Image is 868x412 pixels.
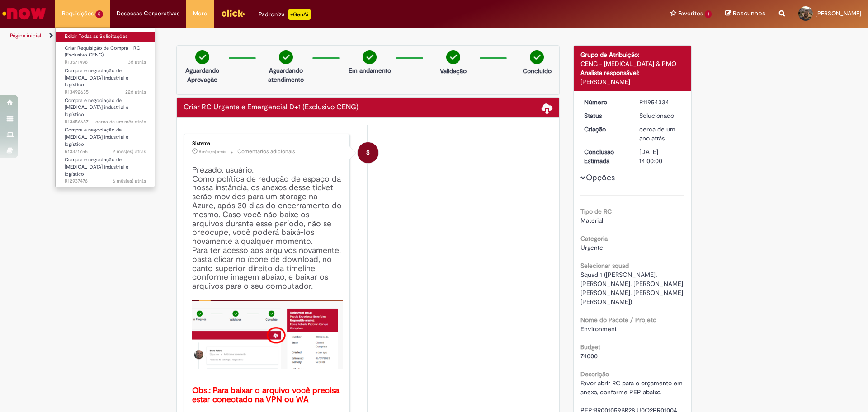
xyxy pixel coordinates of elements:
[113,148,146,155] time: 07/08/2025 15:10:24
[55,27,155,187] ul: Requisições
[65,126,128,147] span: Compra e negociação de [MEDICAL_DATA] industrial e logístico
[577,111,633,120] dt: Status
[65,89,146,96] span: R13492635
[363,50,377,64] img: check-circle-green.png
[279,50,293,64] img: check-circle-green.png
[580,271,686,306] span: Squad 1 ([PERSON_NAME], [PERSON_NAME], [PERSON_NAME], [PERSON_NAME], [PERSON_NAME], [PERSON_NAME])
[56,96,155,115] a: Aberto R13456687 : Compra e negociação de Capex industrial e logístico
[580,50,685,59] div: Grupo de Atribuição:
[639,125,675,142] time: 03/09/2024 12:56:33
[221,6,245,20] img: click_logo_yellow_360x200.png
[358,142,378,163] div: System
[199,149,226,154] time: 28/01/2025 17:50:17
[725,9,765,18] a: Rascunhos
[117,9,179,18] span: Despesas Corporativas
[580,216,603,225] span: Material
[577,125,633,134] dt: Criação
[733,9,765,18] span: Rascunhos
[195,50,209,64] img: check-circle-green.png
[580,68,685,77] div: Analista responsável:
[580,234,608,243] b: Categoria
[113,178,146,184] time: 11/04/2025 16:53:51
[259,9,311,20] div: Padroniza
[113,148,146,155] span: 2 mês(es) atrás
[1,5,47,23] img: ServiceNow
[237,148,295,155] small: Comentários adicionais
[192,166,343,404] h4: Prezado, usuário. Como política de redução de espaço da nossa instância, os anexos desse ticket s...
[816,9,861,17] span: [PERSON_NAME]
[446,50,460,64] img: check-circle-green.png
[678,9,703,18] span: Favoritos
[56,66,155,85] a: Aberto R13492635 : Compra e negociação de Capex industrial e logístico
[7,28,572,44] ul: Trilhas de página
[199,149,226,154] span: 8 mês(es) atrás
[580,343,600,351] b: Budget
[62,9,94,18] span: Requisições
[366,142,370,164] span: S
[95,10,103,18] span: 5
[349,66,391,75] p: Em andamento
[65,97,128,118] span: Compra e negociação de [MEDICAL_DATA] industrial e logístico
[56,155,155,174] a: Aberto R12937476 : Compra e negociação de Capex industrial e logístico
[65,156,128,177] span: Compra e negociação de [MEDICAL_DATA] industrial e logístico
[192,300,343,369] img: x_mdbda_azure_blob.picture2.png
[523,66,552,75] p: Concluído
[184,103,359,112] h2: Criar RC Urgente e Emergencial D+1 (Exclusivo CENG) Histórico de tíquete
[580,59,685,68] div: CENG - [MEDICAL_DATA] & PMO
[577,98,633,107] dt: Número
[577,147,633,165] dt: Conclusão Estimada
[440,66,467,75] p: Validação
[580,262,629,270] b: Selecionar squad
[65,45,140,59] span: Criar Requisição de Compra - RC (Exclusivo CENG)
[705,10,712,18] span: 1
[65,59,146,66] span: R13571498
[56,32,155,42] a: Exibir Todas as Solicitações
[639,98,681,107] div: R11954334
[580,352,598,360] span: 74000
[639,111,681,120] div: Solucionado
[65,118,146,126] span: R13456687
[580,325,617,333] span: Environment
[128,59,146,66] time: 26/09/2025 16:14:49
[530,50,544,64] img: check-circle-green.png
[580,316,656,324] b: Nome do Pacote / Projeto
[193,9,207,18] span: More
[65,178,146,185] span: R12937476
[639,125,681,143] div: 03/09/2024 12:56:33
[56,43,155,63] a: Aberto R13571498 : Criar Requisição de Compra - RC (Exclusivo CENG)
[10,32,41,39] a: Página inicial
[639,125,675,142] span: cerca de um ano atrás
[192,141,343,146] div: Sistema
[192,385,341,405] b: Obs.: Para baixar o arquivo você precisa estar conectado na VPN ou WA
[56,125,155,145] a: Aberto R13371755 : Compra e negociação de Capex industrial e logístico
[580,370,609,378] b: Descrição
[125,89,146,95] time: 08/09/2025 10:22:14
[580,243,603,252] span: Urgente
[180,66,224,84] p: Aguardando Aprovação
[639,147,681,165] div: [DATE] 14:00:00
[288,9,311,20] p: +GenAi
[128,59,146,66] span: 3d atrás
[95,118,146,125] span: cerca de um mês atrás
[65,67,128,88] span: Compra e negociação de [MEDICAL_DATA] industrial e logístico
[542,103,552,113] span: Baixar anexos
[65,148,146,155] span: R13371755
[125,89,146,95] span: 22d atrás
[580,207,612,215] b: Tipo de RC
[264,66,308,84] p: Aguardando atendimento
[113,178,146,184] span: 6 mês(es) atrás
[580,77,685,86] div: [PERSON_NAME]
[95,118,146,125] time: 28/08/2025 10:30:24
